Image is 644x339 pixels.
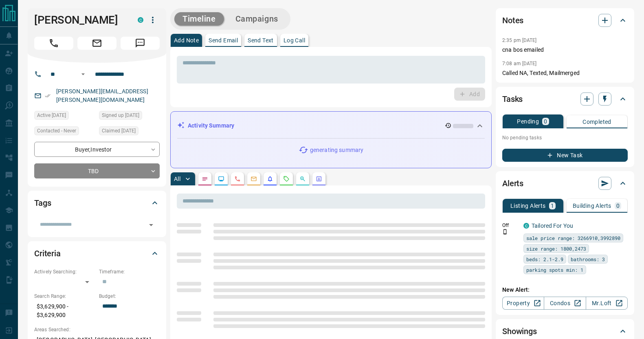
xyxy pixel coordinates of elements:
[544,297,586,310] a: Condos
[227,12,286,26] button: Campaigns
[502,222,519,229] p: Off
[121,37,160,50] span: Message
[174,176,180,182] p: All
[102,127,136,135] span: Claimed [DATE]
[78,69,88,79] button: Open
[502,174,628,193] div: Alerts
[138,17,143,23] div: condos.ca
[523,223,529,229] div: condos.ca
[571,255,605,263] span: bathrooms: 3
[510,203,546,209] p: Listing Alerts
[283,176,290,182] svg: Requests
[526,255,563,263] span: beds: 2.1-2.9
[202,176,208,182] svg: Notes
[177,118,485,133] div: Activity Summary
[502,14,523,27] h2: Notes
[34,37,73,50] span: Call
[34,300,95,322] p: $3,629,900 - $3,629,900
[502,92,523,106] h2: Tasks
[145,219,157,231] button: Open
[502,132,628,144] p: No pending tasks
[502,286,628,294] p: New Alert:
[234,176,241,182] svg: Calls
[34,163,160,178] div: TBD
[502,177,523,190] h2: Alerts
[56,88,148,103] a: [PERSON_NAME][EMAIL_ADDRESS][PERSON_NAME][DOMAIN_NAME]
[174,37,199,43] p: Add Note
[99,268,160,275] p: Timeframe:
[99,111,160,122] div: Wed Feb 14 2018
[616,203,620,209] p: 0
[34,244,160,263] div: Criteria
[248,37,274,43] p: Send Text
[532,222,573,229] a: Tailored For You
[573,203,611,209] p: Building Alerts
[34,326,160,333] p: Areas Searched:
[188,121,234,130] p: Activity Summary
[310,146,363,154] p: generating summary
[551,203,554,209] p: 1
[209,37,238,43] p: Send Email
[34,268,95,275] p: Actively Searching:
[34,13,125,26] h1: [PERSON_NAME]
[502,46,628,54] p: cna bos emailed
[37,111,66,119] span: Active [DATE]
[218,176,224,182] svg: Lead Browsing Activity
[502,61,537,66] p: 7:08 am [DATE]
[34,193,160,213] div: Tags
[34,293,95,300] p: Search Range:
[77,37,116,50] span: Email
[526,234,620,242] span: sale price range: 3266910,3992890
[502,149,628,162] button: New Task
[174,12,224,26] button: Timeline
[299,176,306,182] svg: Opportunities
[502,11,628,30] div: Notes
[34,111,95,122] div: Wed Aug 13 2025
[316,176,322,182] svg: Agent Actions
[251,176,257,182] svg: Emails
[502,37,537,43] p: 2:35 pm [DATE]
[544,119,547,124] p: 0
[502,297,544,310] a: Property
[37,127,76,135] span: Contacted - Never
[526,266,583,274] span: parking spots min: 1
[502,229,508,235] svg: Push Notification Only
[34,196,51,209] h2: Tags
[526,244,586,253] span: size range: 1800,2473
[586,297,628,310] a: Mr.Loft
[502,325,537,338] h2: Showings
[99,126,160,138] div: Thu Mar 09 2023
[34,247,61,260] h2: Criteria
[517,119,539,124] p: Pending
[45,93,51,99] svg: Email Verified
[582,119,611,125] p: Completed
[284,37,305,43] p: Log Call
[502,69,628,77] p: Called NA, Texted, Mailmerged
[102,111,139,119] span: Signed up [DATE]
[502,89,628,109] div: Tasks
[99,293,160,300] p: Budget:
[267,176,273,182] svg: Listing Alerts
[34,142,160,157] div: Buyer , Investor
